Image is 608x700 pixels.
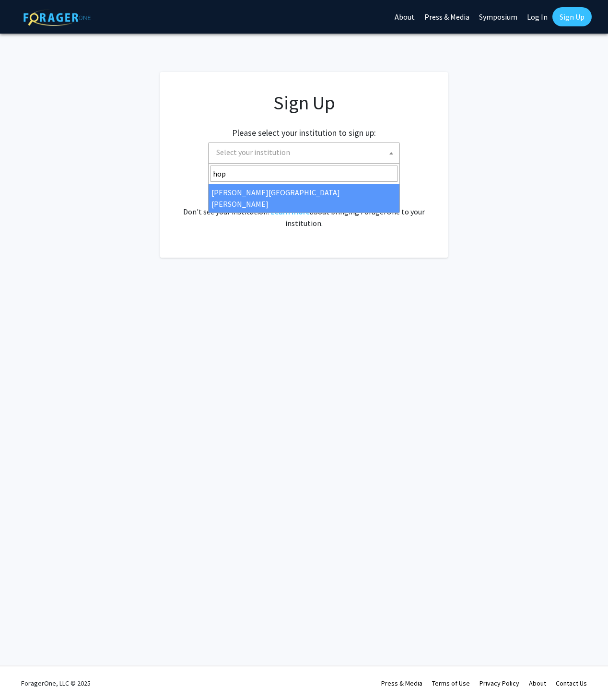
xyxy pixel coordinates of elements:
[21,666,91,700] div: ForagerOne, LLC © 2025
[381,679,422,688] a: Press & Media
[479,679,519,688] a: Privacy Policy
[529,679,546,688] a: About
[7,657,41,693] iframe: Chat
[216,147,290,157] span: Select your institution
[212,142,399,162] span: Select your institution
[179,183,429,229] div: Already have an account? . Don't see your institution? about bringing ForagerOne to your institut...
[179,91,429,114] h1: Sign Up
[552,7,592,26] a: Sign Up
[232,128,376,138] h2: Please select your institution to sign up:
[271,207,310,216] a: Learn more about bringing ForagerOne to your institution
[208,142,400,164] span: Select your institution
[556,679,587,688] a: Contact Us
[432,679,470,688] a: Terms of Use
[209,184,399,213] li: [PERSON_NAME][GEOGRAPHIC_DATA][PERSON_NAME]
[210,166,398,182] input: Search
[23,9,91,26] img: ForagerOne Logo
